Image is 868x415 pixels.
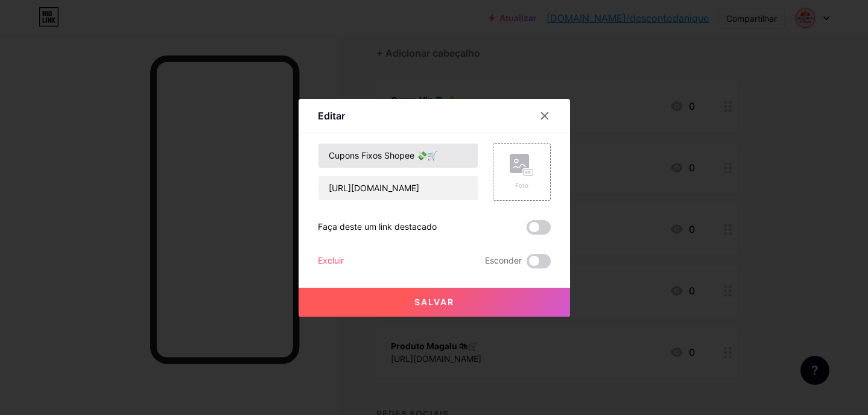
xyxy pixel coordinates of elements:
font: Salvar [414,297,454,307]
font: Foto [515,182,528,189]
font: Faça deste um link destacado [318,221,437,232]
input: URL [318,176,478,200]
input: Título [318,144,478,168]
font: Esconder [485,255,522,265]
font: Excluir [318,255,344,265]
font: Editar [318,110,345,122]
button: Salvar [299,288,570,317]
